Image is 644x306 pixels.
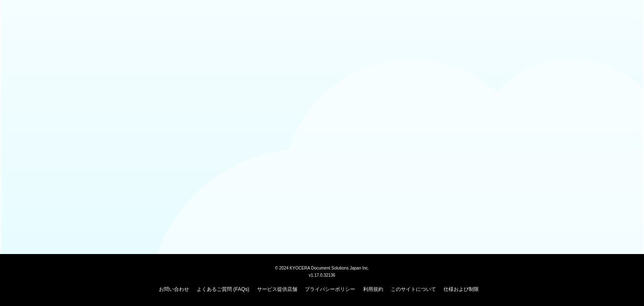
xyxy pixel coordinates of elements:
a: このサイトについて [391,286,436,292]
a: 利用規約 [363,286,383,292]
span: v1.17.0.32136 [309,272,335,277]
a: お問い合わせ [159,286,189,292]
a: サービス提供店舗 [257,286,297,292]
a: よくあるご質問 (FAQs) [197,286,249,292]
a: プライバシーポリシー [305,286,355,292]
a: 仕様および制限 [444,286,479,292]
span: © 2024 KYOCERA Document Solutions Japan Inc. [275,265,369,270]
